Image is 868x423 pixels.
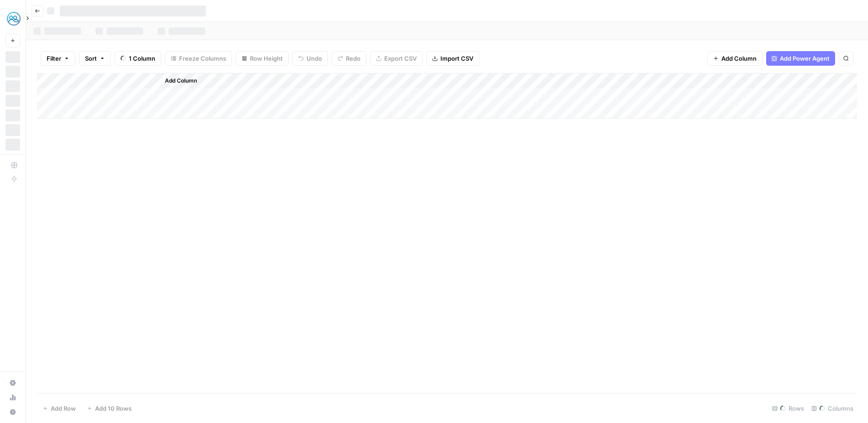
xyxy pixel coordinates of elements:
button: Sort [79,51,111,66]
button: Export CSV [370,51,423,66]
div: Rows [768,401,808,416]
button: Freeze Columns [165,51,232,66]
span: Undo [307,54,322,63]
button: Add 10 Rows [81,401,137,416]
a: Settings [5,376,20,390]
button: Help + Support [5,405,20,419]
span: Sort [85,54,97,63]
button: Undo [292,51,328,66]
button: Filter [41,51,75,66]
span: Add 10 Rows [95,404,132,413]
img: MyHealthTeam Logo [5,10,22,27]
div: Columns [808,401,857,416]
span: Row Height [250,54,283,63]
span: Freeze Columns [179,54,226,63]
span: Redo [346,54,360,63]
span: Add Row [51,404,76,413]
button: Add Power Agent [766,51,835,66]
span: Add Column [165,77,197,85]
button: Add Row [37,401,81,416]
span: Import CSV [440,54,473,63]
button: Add Column [707,51,762,66]
button: Add Column [153,75,201,87]
span: Filter [47,54,61,63]
button: Redo [332,51,366,66]
span: Add Power Agent [780,54,830,63]
a: Usage [5,390,20,405]
span: Export CSV [384,54,417,63]
button: Workspace: MyHealthTeam [5,7,20,30]
button: Row Height [236,51,289,66]
span: 1 Column [129,54,155,63]
button: 1 Column [115,51,161,66]
button: Import CSV [426,51,479,66]
span: Add Column [721,54,757,63]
